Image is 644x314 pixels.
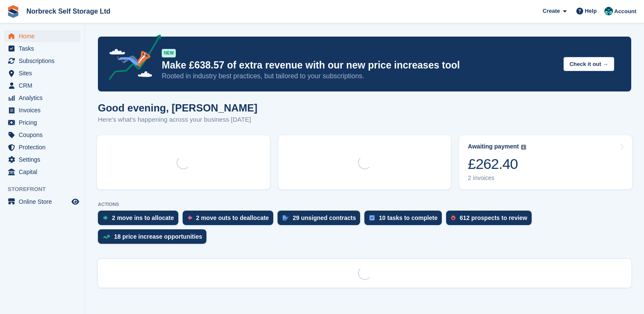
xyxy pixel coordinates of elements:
p: Rooted in industry best practices, but tailored to your subscriptions. [162,71,557,81]
span: Protection [19,141,70,153]
span: Account [614,7,636,16]
a: menu [4,154,80,166]
span: Capital [19,166,70,178]
img: prospect-51fa495bee0391a8d652442698ab0144808aea92771e9ea1ae160a38d050c398.svg [451,215,455,220]
a: 10 tasks to complete [364,211,446,229]
a: menu [4,43,80,54]
div: Awaiting payment [468,143,519,150]
a: Norbreck Self Storage Ltd [23,4,114,18]
div: 10 tasks to complete [379,214,438,221]
img: Sally King [604,7,613,15]
a: Awaiting payment £262.40 2 invoices [459,135,632,189]
span: Settings [19,154,70,166]
a: menu [4,55,80,67]
span: Storefront [8,185,85,194]
a: 612 prospects to review [446,211,536,229]
a: menu [4,67,80,79]
img: icon-info-grey-7440780725fd019a000dd9b08b2336e03edf1995a4989e88bcd33f0948082b44.svg [521,145,526,150]
div: 2 invoices [468,174,526,182]
h1: Good evening, [PERSON_NAME] [98,102,258,114]
a: menu [4,117,80,128]
a: menu [4,166,80,178]
div: 2 move ins to allocate [112,214,174,221]
span: Help [585,7,597,15]
a: menu [4,141,80,153]
span: Analytics [19,92,70,104]
div: 29 unsigned contracts [293,214,356,221]
img: stora-icon-8386f47178a22dfd0bd8f6a31ec36ba5ce8667c1dd55bd0f319d3a0aa187defe.svg [7,5,20,18]
a: menu [4,129,80,141]
img: contract_signature_icon-13c848040528278c33f63329250d36e43548de30e8caae1d1a13099fd9432cc5.svg [283,215,289,220]
a: menu [4,92,80,104]
div: NEW [162,49,176,57]
span: Create [543,7,560,15]
a: menu [4,30,80,42]
div: 2 move outs to deallocate [196,214,269,221]
img: move_ins_to_allocate_icon-fdf77a2bb77ea45bf5b3d319d69a93e2d87916cf1d5bf7949dd705db3b84f3ca.svg [103,215,108,220]
span: Pricing [19,117,70,128]
span: Subscriptions [19,55,70,67]
a: menu [4,104,80,116]
button: Check it out → [564,57,614,71]
p: ACTIONS [98,202,631,207]
a: 2 move outs to deallocate [183,211,278,229]
img: move_outs_to_deallocate_icon-f764333ba52eb49d3ac5e1228854f67142a1ed5810a6f6cc68b1a99e826820c5.svg [188,215,192,220]
span: Coupons [19,129,70,141]
div: 612 prospects to review [460,214,527,221]
a: menu [4,80,80,91]
div: 18 price increase opportunities [114,233,202,240]
div: £262.40 [468,155,526,173]
p: Here's what's happening across your business [DATE] [98,115,258,125]
a: 18 price increase opportunities [98,229,211,248]
span: Home [19,30,70,42]
a: 29 unsigned contracts [278,211,365,229]
span: Tasks [19,43,70,54]
span: Sites [19,67,70,79]
a: Preview store [70,197,80,207]
span: Online Store [19,196,70,208]
span: Invoices [19,104,70,116]
a: 2 move ins to allocate [98,211,183,229]
p: Make £638.57 of extra revenue with our new price increases tool [162,59,557,71]
a: menu [4,196,80,208]
img: task-75834270c22a3079a89374b754ae025e5fb1db73e45f91037f5363f120a921f8.svg [369,215,375,220]
span: CRM [19,80,70,91]
img: price-adjustments-announcement-icon-8257ccfd72463d97f412b2fc003d46551f7dbcb40ab6d574587a9cd5c0d94... [102,34,161,83]
img: price_increase_opportunities-93ffe204e8149a01c8c9dc8f82e8f89637d9d84a8eef4429ea346261dce0b2c0.svg [103,235,110,239]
